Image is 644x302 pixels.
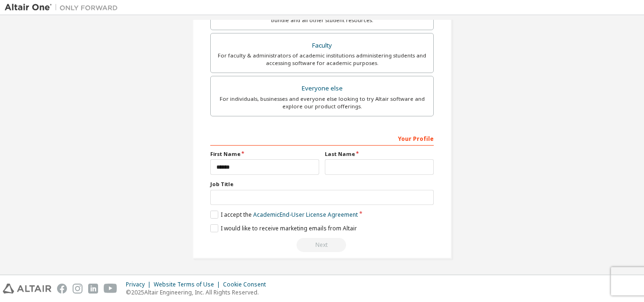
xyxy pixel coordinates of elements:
[210,238,434,252] div: Read and acccept EULA to continue
[210,131,434,146] div: Your Profile
[73,284,83,294] img: instagram.svg
[216,95,428,110] div: For individuals, businesses and everyone else looking to try Altair software and explore our prod...
[104,284,117,294] img: youtube.svg
[253,211,358,219] a: Academic End-User License Agreement
[126,288,272,296] p: © 2025 Altair Engineering, Inc. All Rights Reserved.
[216,39,428,52] div: Faculty
[154,281,223,288] div: Website Terms of Use
[88,284,98,294] img: linkedin.svg
[223,281,272,288] div: Cookie Consent
[5,3,123,12] img: Altair One
[210,211,358,219] label: I accept the
[126,281,154,288] div: Privacy
[210,180,434,188] label: Job Title
[210,150,319,158] label: First Name
[325,150,434,158] label: Last Name
[57,284,67,294] img: facebook.svg
[216,52,428,67] div: For faculty & administrators of academic institutions administering students and accessing softwa...
[216,82,428,95] div: Everyone else
[210,224,357,232] label: I would like to receive marketing emails from Altair
[3,284,51,294] img: altair_logo.svg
